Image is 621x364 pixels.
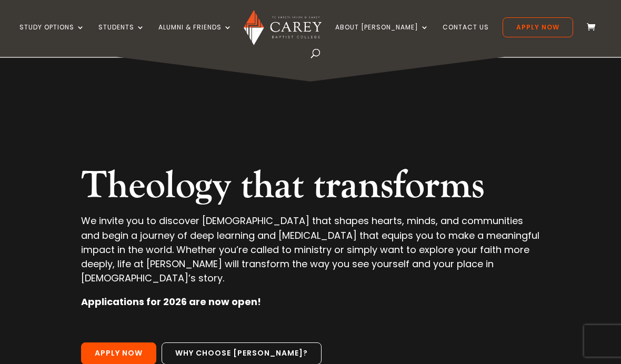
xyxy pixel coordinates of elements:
[98,24,145,48] a: Students
[335,24,429,48] a: About [PERSON_NAME]
[443,24,489,48] a: Contact Us
[19,24,85,48] a: Study Options
[81,295,261,308] strong: Applications for 2026 are now open!
[503,17,573,37] a: Apply Now
[81,163,540,214] h2: Theology that transforms
[158,24,232,48] a: Alumni & Friends
[244,10,321,45] img: Carey Baptist College
[81,214,540,295] p: We invite you to discover [DEMOGRAPHIC_DATA] that shapes hearts, minds, and communities and begin...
